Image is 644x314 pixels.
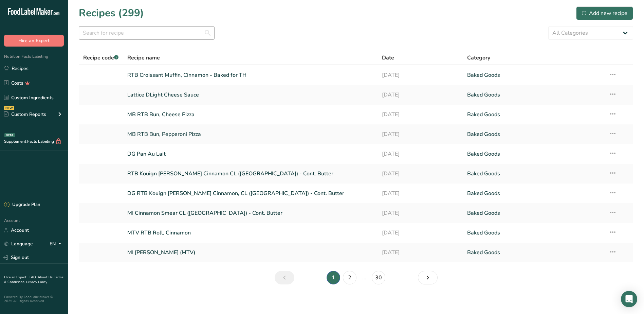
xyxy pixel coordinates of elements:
a: RTB Kouign [PERSON_NAME] Cinnamon CL ([GEOGRAPHIC_DATA]) - Cont. Butter [127,167,374,181]
a: [DATE] [382,226,459,240]
a: [DATE] [382,127,459,141]
a: MI Cinnamon Smear CL ([GEOGRAPHIC_DATA]) - Cont. Butter [127,206,374,220]
div: BETA [4,133,15,137]
a: MB RTB Bun, Pepperoni Pizza [127,127,374,141]
a: [DATE] [382,206,459,220]
a: [DATE] [382,107,459,122]
button: Hire an Expert [4,35,64,47]
a: [DATE] [382,186,459,200]
a: Baked Goods [467,226,601,240]
a: Privacy Policy [26,280,47,284]
span: Category [467,54,490,62]
a: Baked Goods [467,88,601,102]
a: Baked Goods [467,167,601,181]
span: Recipe code [83,54,118,62]
h1: Recipes (299) [79,5,144,21]
button: Add new recipe [576,6,633,20]
a: Baked Goods [467,147,601,161]
a: MI [PERSON_NAME] (MTV) [127,245,374,260]
a: MTV RTB Roll, Cinnamon [127,226,374,240]
a: RTB Croissant Muffin, Cinnamon - Baked for TH [127,68,374,82]
a: Baked Goods [467,245,601,260]
a: Hire an Expert . [4,275,28,280]
a: FAQ . [30,275,38,280]
a: Baked Goods [467,127,601,141]
a: [DATE] [382,147,459,161]
a: Baked Goods [467,107,601,122]
input: Search for recipe [79,26,215,40]
a: [DATE] [382,88,459,102]
a: DG Pan Au Lait [127,147,374,161]
a: [DATE] [382,245,459,260]
div: Upgrade Plan [4,202,40,208]
a: [DATE] [382,167,459,181]
a: Baked Goods [467,206,601,220]
div: NEW [4,106,14,110]
a: About Us . [38,275,54,280]
a: DG RTB Kouign [PERSON_NAME] Cinnamon, CL ([GEOGRAPHIC_DATA]) - Cont. Butter [127,186,374,200]
a: MB RTB Bun, Cheese Pizza [127,107,374,122]
a: Baked Goods [467,186,601,200]
a: Page 2. [343,271,356,284]
a: Previous page [275,271,294,284]
a: Baked Goods [467,68,601,82]
a: Page 30. [372,271,385,284]
a: [DATE] [382,68,459,82]
div: Custom Reports [4,111,46,118]
span: Recipe name [127,54,160,62]
a: Lattice DLight Cheese Sauce [127,88,374,102]
a: Next page [418,271,438,284]
a: Terms & Conditions . [4,275,63,284]
div: Add new recipe [582,9,627,17]
div: EN [50,240,64,248]
a: Language [4,238,33,250]
span: Date [382,54,394,62]
div: Open Intercom Messenger [621,291,637,307]
div: Powered By FoodLabelMaker © 2025 All Rights Reserved [4,295,64,303]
